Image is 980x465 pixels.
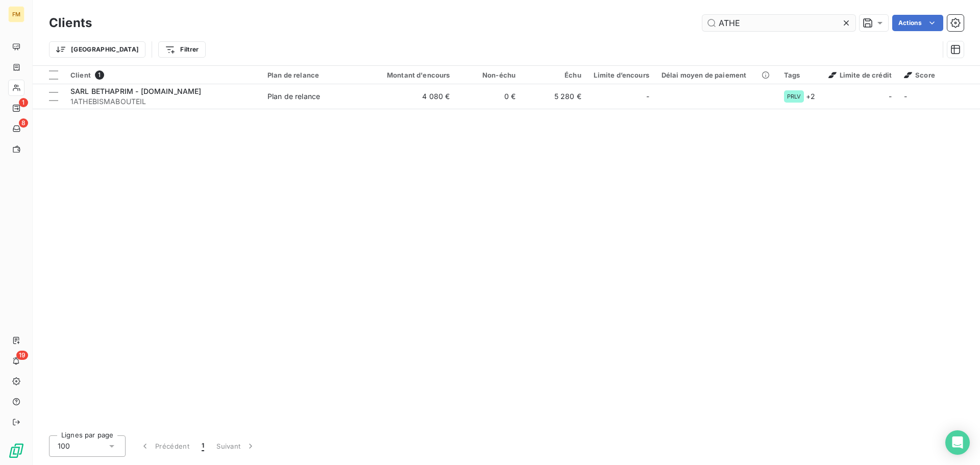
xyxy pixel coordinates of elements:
span: Limite de crédit [828,71,892,79]
td: 0 € [456,84,522,109]
button: 1 [195,435,210,457]
span: 19 [16,351,28,360]
td: 4 080 € [368,84,456,109]
div: Délai moyen de paiement [661,71,772,79]
img: Logo LeanPay [8,443,24,459]
span: Score [904,71,935,79]
span: - [646,91,649,102]
button: Actions [892,15,943,31]
span: 1 [19,98,28,107]
div: Limite d’encours [594,71,649,79]
td: 5 280 € [522,84,587,109]
div: Tags [784,71,816,79]
span: + 2 [806,91,815,102]
h3: Clients [49,14,92,32]
span: 8 [19,118,28,128]
div: Non-échu [462,71,516,79]
span: - [889,91,892,102]
button: Filtrer [158,41,205,58]
span: 1ATHEBISMABOUTEIL [70,96,255,107]
span: - [904,92,907,101]
div: Échu [528,71,581,79]
input: Rechercher [702,15,855,31]
span: PRLV [787,93,801,100]
span: SARL BETHAPRIM - [DOMAIN_NAME] [70,87,202,95]
div: Plan de relance [267,91,320,102]
span: 1 [95,70,104,80]
span: 100 [58,441,70,451]
div: Plan de relance [267,71,362,79]
div: FM [8,6,24,22]
span: 1 [202,441,204,451]
span: Client [70,71,91,79]
div: Montant d'encours [374,71,450,79]
button: [GEOGRAPHIC_DATA] [49,41,145,58]
div: Open Intercom Messenger [945,430,970,455]
button: Précédent [134,435,195,457]
button: Suivant [210,435,262,457]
